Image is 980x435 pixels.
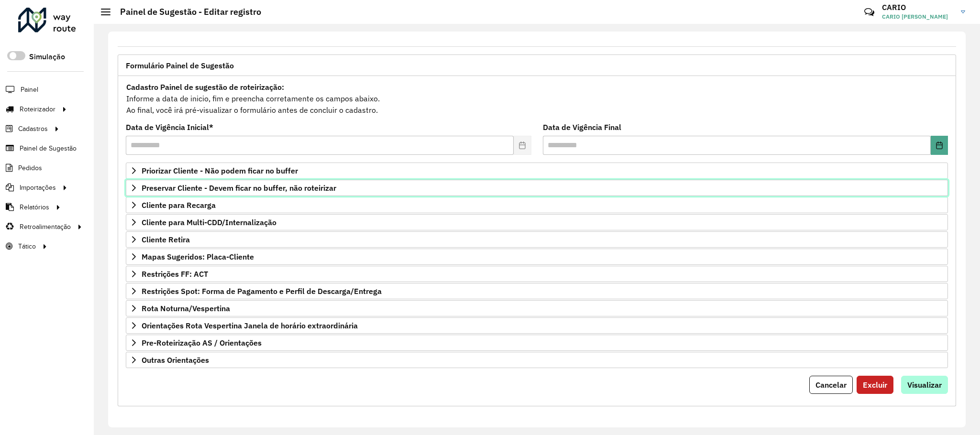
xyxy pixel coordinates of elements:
a: Rota Noturna/Vespertina [126,300,948,316]
strong: Cadastro Painel de sugestão de roteirização: [126,82,284,92]
span: Rota Noturna/Vespertina [142,304,230,312]
a: Restrições FF: ACT [126,266,948,282]
button: Choose Date [931,136,948,155]
span: Restrições Spot: Forma de Pagamento e Perfil de Descarga/Entrega [142,287,382,295]
label: Data de Vigência Final [543,121,621,133]
a: Mapas Sugeridos: Placa-Cliente [126,249,948,265]
span: Cadastros [18,124,48,134]
a: Restrições Spot: Forma de Pagamento e Perfil de Descarga/Entrega [126,283,948,299]
a: Preservar Cliente - Devem ficar no buffer, não roteirizar [126,180,948,196]
a: Outras Orientações [126,352,948,368]
h2: Painel de Sugestão - Editar registro [110,7,261,17]
span: Formulário Painel de Sugestão [126,62,234,69]
span: Pedidos [18,163,42,173]
span: Painel [21,85,38,95]
span: Pre-Roteirização AS / Orientações [142,339,262,347]
button: Visualizar [901,376,948,394]
span: Cancelar [815,380,847,390]
a: Priorizar Cliente - Não podem ficar no buffer [126,163,948,179]
div: Informe a data de inicio, fim e preencha corretamente os campos abaixo. Ao final, você irá pré-vi... [126,81,948,116]
span: Outras Orientações [142,356,209,364]
span: Importações [20,183,56,193]
a: Pre-Roteirização AS / Orientações [126,335,948,351]
label: Simulação [29,51,65,63]
span: Priorizar Cliente - Não podem ficar no buffer [142,167,298,174]
span: Retroalimentação [20,222,71,232]
span: Cliente Retira [142,236,190,243]
button: Cancelar [809,376,853,394]
span: Preservar Cliente - Devem ficar no buffer, não roteirizar [142,184,336,192]
span: Orientações Rota Vespertina Janela de horário extraordinária [142,322,358,329]
label: Data de Vigência Inicial [126,121,213,133]
span: Relatórios [20,202,49,212]
span: Roteirizador [20,104,55,114]
span: Excluir [863,380,887,390]
span: Cliente para Recarga [142,201,216,209]
span: Cliente para Multi-CDD/Internalização [142,218,276,226]
button: Excluir [857,376,893,394]
a: Cliente Retira [126,231,948,248]
span: Painel de Sugestão [20,143,77,153]
a: Cliente para Multi-CDD/Internalização [126,214,948,230]
span: Visualizar [907,380,942,390]
a: Contato Rápido [859,2,880,22]
span: CARIO [PERSON_NAME] [882,12,954,21]
a: Orientações Rota Vespertina Janela de horário extraordinária [126,317,948,334]
span: Restrições FF: ACT [142,270,208,278]
a: Cliente para Recarga [126,197,948,213]
span: Mapas Sugeridos: Placa-Cliente [142,253,254,261]
span: Tático [18,241,36,251]
h3: CARIO [882,3,954,12]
